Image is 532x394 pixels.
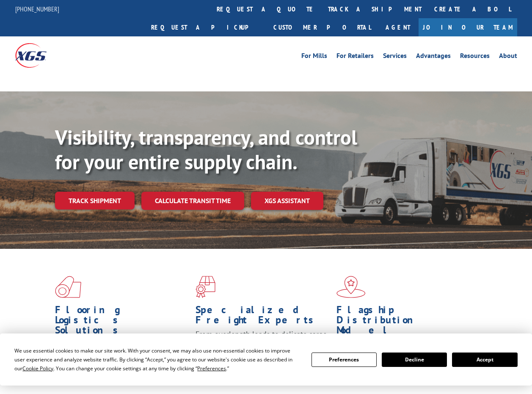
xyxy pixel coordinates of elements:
h1: Flagship Distribution Model [336,305,471,339]
a: Services [383,52,407,62]
a: XGS ASSISTANT [251,192,323,210]
a: Learn More > [55,377,160,387]
h1: Specialized Freight Experts [196,305,330,329]
button: Preferences [311,353,377,367]
a: About [499,52,517,62]
a: Customer Portal [267,18,377,36]
img: xgs-icon-flagship-distribution-model-red [336,276,366,298]
button: Accept [452,353,517,367]
button: Decline [382,353,447,367]
a: Resources [460,52,490,62]
a: Track shipment [55,192,135,209]
a: Agent [377,18,419,36]
b: Visibility, transparency, and control for your entire supply chain. [55,124,357,175]
a: For Retailers [336,52,374,62]
img: xgs-icon-total-supply-chain-intelligence-red [55,276,81,298]
a: [PHONE_NUMBER] [15,5,59,13]
a: Advantages [416,52,451,62]
a: Learn More > [336,377,442,387]
h1: Flooring Logistics Solutions [55,305,189,339]
a: Join Our Team [419,18,517,36]
a: For Mills [301,52,327,62]
div: We use essential cookies to make our site work. With your consent, we may also use non-essential ... [14,346,301,373]
a: Calculate transit time [141,192,244,210]
img: xgs-icon-focused-on-flooring-red [196,276,215,298]
span: Preferences [197,365,226,372]
a: Request a pickup [145,18,267,36]
p: From overlength loads to delicate cargo, our experienced staff knows the best way to move your fr... [196,329,330,367]
span: Cookie Policy [22,365,53,372]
